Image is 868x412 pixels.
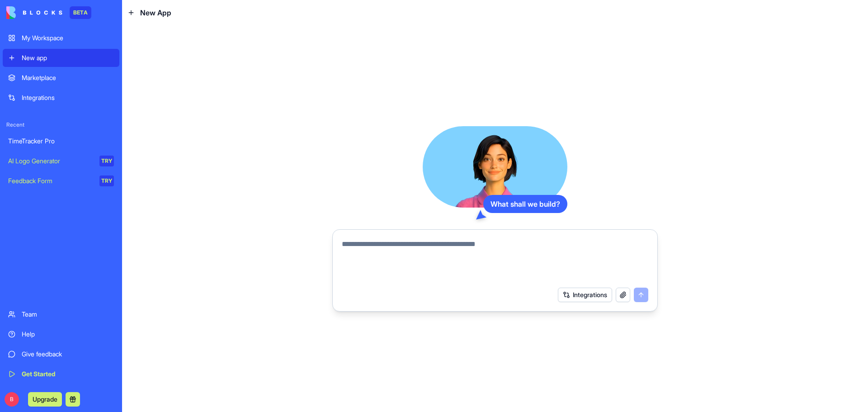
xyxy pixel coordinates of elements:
span: B [5,392,19,407]
a: New app [3,49,119,67]
div: Help [22,330,114,339]
a: Upgrade [28,394,62,403]
a: Team [3,305,119,323]
div: TRY [99,156,114,166]
button: Upgrade [28,392,62,407]
div: Integrations [22,93,114,102]
a: TimeTracker Pro [3,132,119,150]
span: New App [140,7,171,18]
a: Integrations [3,89,119,107]
div: Feedback Form [8,176,93,185]
button: Integrations [558,288,612,302]
div: New app [22,53,114,62]
a: My Workspace [3,29,119,47]
div: My Workspace [22,33,114,43]
a: BETA [6,6,91,19]
div: What shall we build? [483,195,567,213]
div: Get Started [22,369,114,379]
a: Help [3,325,119,343]
div: TimeTracker Pro [8,137,114,146]
div: Team [22,310,114,319]
div: BETA [70,6,91,19]
a: Feedback FormTRY [3,172,119,190]
div: Give feedback [22,350,114,359]
a: Get Started [3,365,119,383]
div: Marketplace [22,73,114,82]
a: Marketplace [3,69,119,87]
img: logo [6,6,62,19]
span: Recent [3,121,119,128]
div: AI Logo Generator [8,156,93,166]
a: Give feedback [3,345,119,363]
a: AI Logo GeneratorTRY [3,152,119,170]
div: TRY [99,175,114,186]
